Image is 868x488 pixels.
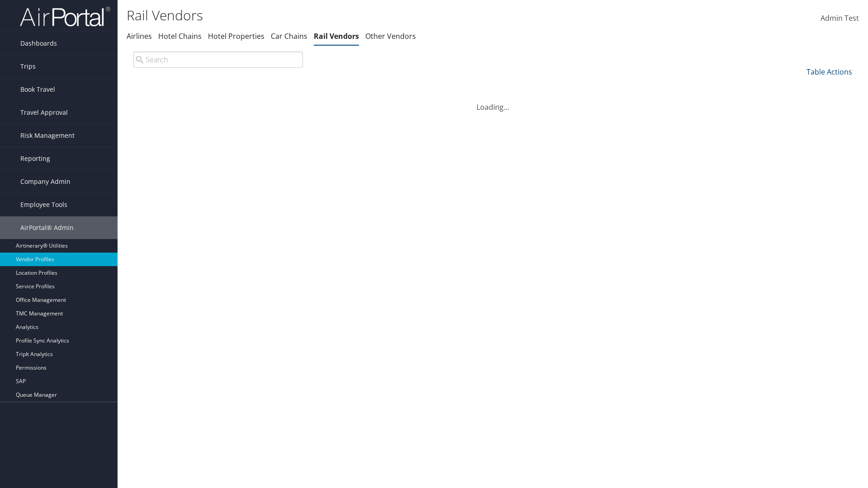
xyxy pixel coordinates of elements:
img: airportal-logo.png [20,6,110,27]
span: Book Travel [20,78,55,101]
span: Risk Management [20,124,75,147]
span: Employee Tools [20,193,67,216]
span: Travel Approval [20,101,68,124]
a: Airlines [127,31,152,41]
div: Loading... [127,91,859,113]
span: Company Admin [20,170,71,193]
a: Other Vendors [365,31,416,41]
span: Admin Test [821,13,859,23]
a: Hotel Properties [208,31,264,41]
span: Dashboards [20,32,57,55]
input: Search [133,52,303,68]
a: Admin Test [821,5,859,33]
a: Rail Vendors [314,31,359,41]
h1: Rail Vendors [127,6,615,25]
span: AirPortal® Admin [20,216,74,239]
a: Car Chains [271,31,307,41]
a: Hotel Chains [158,31,202,41]
span: Reporting [20,147,50,170]
a: Table Actions [807,67,852,77]
span: Trips [20,55,36,78]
